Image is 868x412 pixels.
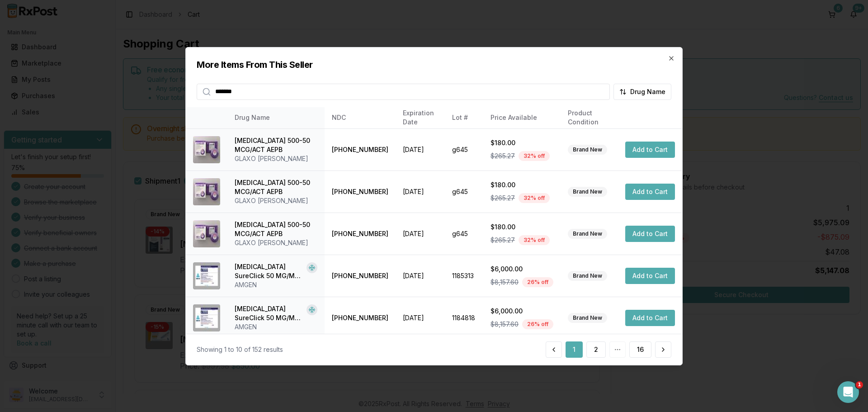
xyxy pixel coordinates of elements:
[235,280,317,289] div: AMGEN
[586,341,606,358] button: 2
[625,184,675,200] button: Add to Cart
[235,136,317,154] div: [MEDICAL_DATA] 500-50 MCG/ACT AEPB
[568,313,607,323] div: Brand New
[396,107,445,128] th: Expiration Date
[568,145,607,155] div: Brand New
[837,381,859,403] iframe: Intercom live chat
[235,262,303,280] div: [MEDICAL_DATA] SureClick 50 MG/ML SOAJ
[235,154,317,163] div: GLAXO [PERSON_NAME]
[856,381,863,388] span: 1
[519,151,550,161] div: 32 % off
[625,226,675,242] button: Add to Cart
[519,193,550,203] div: 32 % off
[396,170,445,213] td: [DATE]
[625,268,675,284] button: Add to Cart
[629,341,651,358] button: 16
[227,107,325,128] th: Drug Name
[235,238,317,247] div: GLAXO [PERSON_NAME]
[568,229,607,239] div: Brand New
[491,180,553,189] div: $180.00
[445,213,483,255] td: g645
[396,213,445,255] td: [DATE]
[491,320,519,329] span: $8,157.60
[491,223,553,232] div: $180.00
[197,58,671,71] h2: More Items From This Seller
[235,196,317,205] div: GLAXO [PERSON_NAME]
[193,304,220,331] img: Enbrel SureClick 50 MG/ML SOAJ
[193,220,220,247] img: Advair Diskus 500-50 MCG/ACT AEPB
[325,170,396,213] td: [PHONE_NUMBER]
[491,307,553,316] div: $6,000.00
[325,297,396,339] td: [PHONE_NUMBER]
[568,187,607,197] div: Brand New
[325,128,396,170] td: [PHONE_NUMBER]
[445,297,483,339] td: 1184818
[193,262,220,289] img: Enbrel SureClick 50 MG/ML SOAJ
[491,152,515,161] span: $265.27
[325,213,396,255] td: [PHONE_NUMBER]
[235,304,303,322] div: [MEDICAL_DATA] SureClick 50 MG/ML SOAJ
[445,170,483,213] td: g645
[491,265,553,274] div: $6,000.00
[491,138,553,147] div: $180.00
[445,128,483,170] td: g645
[483,107,561,128] th: Price Available
[396,255,445,297] td: [DATE]
[568,271,607,281] div: Brand New
[561,107,618,128] th: Product Condition
[445,107,483,128] th: Lot #
[522,319,553,329] div: 26 % off
[235,178,317,196] div: [MEDICAL_DATA] 500-50 MCG/ACT AEPB
[613,83,671,99] button: Drug Name
[197,345,283,354] div: Showing 1 to 10 of 152 results
[325,255,396,297] td: [PHONE_NUMBER]
[625,142,675,158] button: Add to Cart
[630,87,665,96] span: Drug Name
[193,136,220,163] img: Advair Diskus 500-50 MCG/ACT AEPB
[519,235,550,245] div: 32 % off
[396,128,445,170] td: [DATE]
[491,278,519,287] span: $8,157.60
[235,220,317,238] div: [MEDICAL_DATA] 500-50 MCG/ACT AEPB
[566,341,583,358] button: 1
[445,255,483,297] td: 1185313
[325,107,396,128] th: NDC
[522,277,553,287] div: 26 % off
[235,322,317,331] div: AMGEN
[491,236,515,245] span: $265.27
[491,194,515,203] span: $265.27
[193,178,220,205] img: Advair Diskus 500-50 MCG/ACT AEPB
[396,297,445,339] td: [DATE]
[625,310,675,326] button: Add to Cart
